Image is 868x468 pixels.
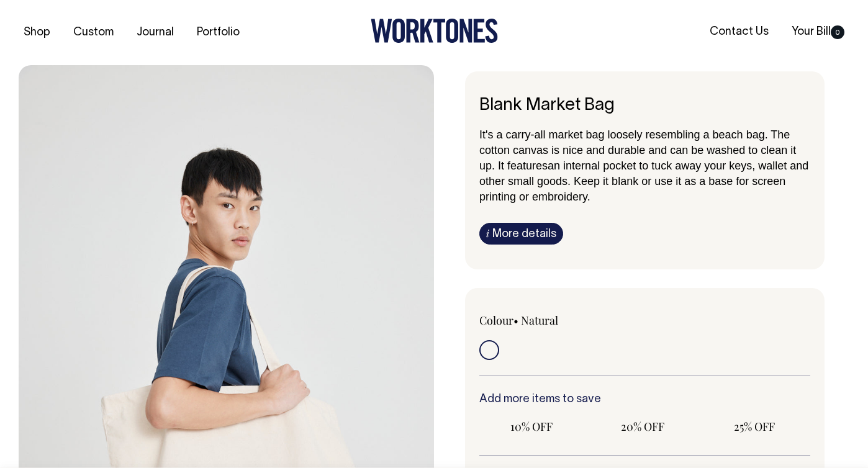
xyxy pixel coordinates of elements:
[787,22,849,42] a: Your Bill0
[68,22,119,43] a: Custom
[705,22,774,42] a: Contact Us
[19,22,55,43] a: Shop
[479,128,796,172] span: It's a carry-all market bag loosely resembling a beach bag. The cotton canvas is nice and durable...
[132,22,179,43] a: Journal
[521,313,558,328] label: Natural
[479,415,584,438] input: 10% OFF
[591,415,695,438] input: 20% OFF
[479,160,808,203] span: an internal pocket to tuck away your keys, wallet and other small goods. Keep it blank or use it ...
[702,415,807,438] input: 25% OFF
[479,96,810,115] h1: Blank Market Bag
[192,22,245,43] a: Portfolio
[486,227,489,240] span: i
[501,160,548,172] span: t features
[708,419,800,434] span: 25% OFF
[831,25,844,39] span: 0
[513,313,518,328] span: •
[486,419,577,434] span: 10% OFF
[479,394,810,406] h6: Add more items to save
[479,313,612,328] div: Colour
[479,223,563,245] a: iMore details
[597,419,689,434] span: 20% OFF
